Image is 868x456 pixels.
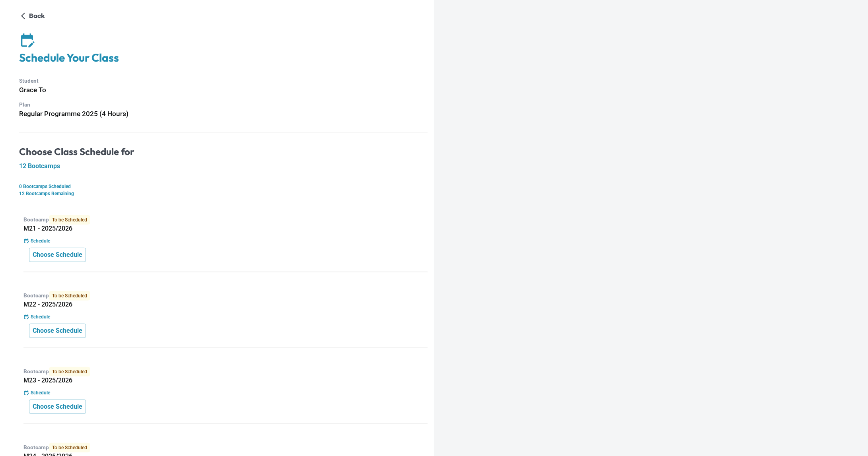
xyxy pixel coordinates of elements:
button: Back [19,10,48,22]
span: To be Scheduled [49,291,90,301]
span: To be Scheduled [49,443,90,452]
p: Bootcamp [23,443,428,452]
p: Choose Schedule [33,326,82,336]
h5: M23 - 2025/2026 [23,376,428,384]
p: Schedule [31,313,50,320]
p: Plan [19,101,428,109]
p: 12 Bootcamps Remaining [19,190,428,197]
p: Choose Schedule [33,402,82,411]
p: Schedule [31,237,50,244]
p: Bootcamp [23,215,428,225]
h6: Grace To [19,85,428,95]
p: Bootcamp [23,367,428,376]
p: Student [19,77,428,85]
h5: M22 - 2025/2026 [23,301,428,309]
p: Back [29,11,45,21]
p: Choose Schedule [33,250,82,260]
p: Schedule [31,389,50,396]
button: Choose Schedule [29,324,86,338]
button: Choose Schedule [29,400,86,414]
p: 0 Bootcamps Scheduled [19,183,428,190]
span: To be Scheduled [49,367,90,376]
button: Choose Schedule [29,248,86,262]
h5: 12 Bootcamps [19,162,428,170]
span: To be Scheduled [49,215,90,225]
h6: Regular Programme 2025 (4 Hours) [19,109,428,119]
p: Bootcamp [23,291,428,301]
h4: Schedule Your Class [19,51,428,65]
h5: M21 - 2025/2026 [23,225,428,233]
h4: Choose Class Schedule for [19,146,428,158]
